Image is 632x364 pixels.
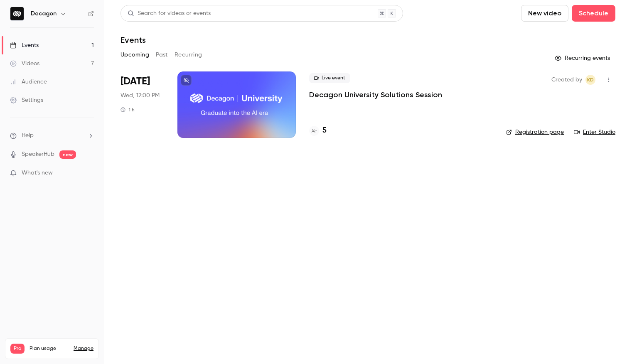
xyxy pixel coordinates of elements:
[309,73,350,83] span: Live event
[120,48,149,61] button: Upcoming
[120,106,135,113] div: 1 h
[10,344,25,354] span: Pro
[120,35,146,45] h1: Events
[22,131,34,140] span: Help
[551,75,582,85] span: Created by
[120,71,164,138] div: Sep 24 Wed, 12:00 PM (America/Los Angeles)
[156,48,168,61] button: Past
[10,41,39,49] div: Events
[120,91,160,100] span: Wed, 12:00 PM
[309,125,327,136] a: 5
[10,78,47,86] div: Audience
[30,345,69,352] span: Plan usage
[74,345,93,352] a: Manage
[128,9,211,18] div: Search for videos or events
[84,170,94,177] iframe: Noticeable Trigger
[551,52,615,65] button: Recurring events
[22,150,54,159] a: SpeakerHub
[587,75,594,85] span: KD
[10,7,24,20] img: Decagon
[574,128,615,136] a: Enter Studio
[22,169,53,177] span: What's new
[10,96,43,104] div: Settings
[10,131,94,140] li: help-dropdown-opener
[322,125,327,136] h4: 5
[506,128,564,136] a: Registration page
[521,5,568,22] button: New video
[175,48,202,61] button: Recurring
[120,75,150,88] span: [DATE]
[572,5,615,22] button: Schedule
[585,75,595,85] span: Kyra D'Onofrio
[10,59,39,68] div: Videos
[31,10,57,18] h6: Decagon
[309,90,442,100] a: Decagon University Solutions Session
[59,150,76,159] span: new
